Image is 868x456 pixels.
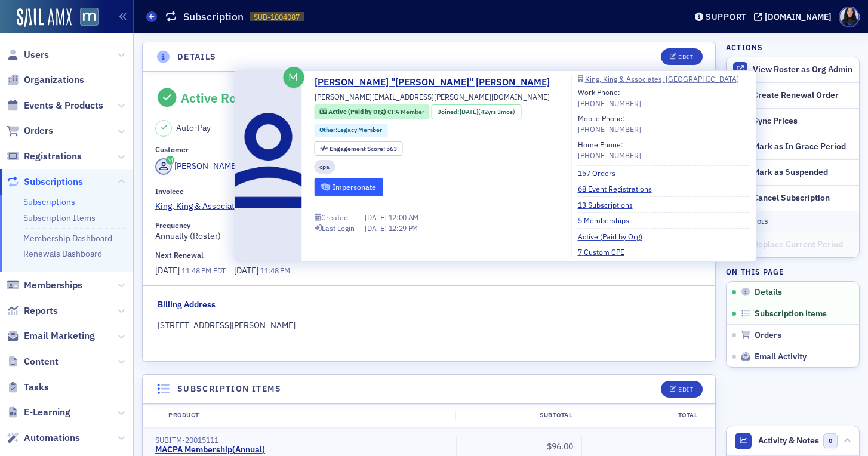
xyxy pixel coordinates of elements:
div: Annually (Roster) [155,221,558,242]
img: SailAMX [17,8,72,27]
span: Organizations [24,73,84,87]
button: Impersonate [315,178,383,196]
div: Edit [678,386,693,393]
span: Auto-Pay [176,122,211,134]
h4: Actions [726,42,763,53]
div: Joined: 1983-05-12 00:00:00 [432,104,521,119]
a: Tasks [7,381,49,394]
div: Mobile Phone: [578,113,641,135]
a: Subscription Items [23,212,96,223]
button: Edit [661,381,702,398]
span: SUB-1004087 [254,12,300,22]
div: cpa [315,160,335,174]
span: 11:48 PM [181,266,211,275]
span: Joined : [438,107,460,117]
a: Membership Dashboard [23,233,112,244]
span: 0 [823,433,838,448]
span: Activity & Notes [758,435,819,447]
h4: Details [177,51,217,63]
button: Mark as In Grace Period [727,134,859,159]
div: Created [321,214,348,221]
div: Next Renewal [155,251,204,260]
a: Reports [7,304,58,318]
span: [DATE] [234,265,260,276]
button: Cancel Subscription [727,185,859,211]
span: Automations [24,432,80,445]
a: Registrations [7,150,82,163]
span: Details [755,287,782,298]
div: Invoicee [155,187,184,196]
span: Subscription items [755,309,827,319]
span: Events & Products [24,99,103,112]
div: Active Roster Subscription [181,90,336,106]
button: View Roster as Org Admin [727,57,859,82]
div: Replace Current Period [753,239,853,250]
button: Create Renewal Order [727,82,859,108]
a: Subscriptions [7,175,83,189]
span: E-Learning [24,406,70,419]
span: Other : [319,125,337,134]
span: 11:48 PM [260,266,290,275]
div: [PHONE_NUMBER] [578,98,641,109]
button: [DOMAIN_NAME] [754,13,836,21]
a: Active (Paid by Org) [578,231,651,242]
div: Product [160,411,455,420]
div: Customer [155,145,189,154]
a: Events & Products [7,99,103,112]
div: Support [706,11,747,22]
span: Registrations [24,150,82,163]
span: Users [24,48,49,61]
h1: Subscription [183,10,244,24]
div: Edit [678,54,693,60]
span: [DATE] [460,107,478,116]
a: [PHONE_NUMBER] [578,150,641,161]
button: Replace Current Period [727,232,859,257]
div: (42yrs 3mos) [460,107,515,117]
button: View Roster as Org Admin [753,64,852,75]
div: [STREET_ADDRESS][PERSON_NAME] [158,319,701,332]
div: Engagement Score: 563 [315,141,403,156]
span: [DATE] [365,212,389,222]
div: Active (Paid by Org): Active (Paid by Org): CPA Member [315,104,430,119]
div: Total [581,411,706,420]
div: Subtotal [455,411,581,420]
span: $96.00 [547,441,573,452]
span: 12:00 AM [389,212,419,222]
a: Memberships [7,279,82,292]
span: [DATE] [155,265,181,276]
a: Email Marketing [7,329,95,343]
a: Automations [7,432,80,445]
div: Cancel Subscription [753,193,853,204]
div: Mark as In Grace Period [753,141,853,152]
a: E-Learning [7,406,70,419]
div: [DOMAIN_NAME] [765,11,832,22]
a: King, King & Associates, [GEOGRAPHIC_DATA] [578,75,750,82]
a: 157 Orders [578,168,624,178]
a: View Homepage [72,8,99,28]
button: Edit [661,48,702,65]
span: Profile [839,7,860,27]
div: Mark as Suspended [753,167,853,178]
span: Orders [24,124,53,137]
h4: Subscription items [177,383,281,395]
a: 68 Event Registrations [578,183,661,194]
a: Orders [7,124,53,137]
a: Other:Legacy Member [319,125,382,135]
a: Organizations [7,73,84,87]
div: King, King & Associates, [GEOGRAPHIC_DATA] [585,76,739,82]
a: Active (Paid by Org) CPA Member [319,107,424,117]
span: Tasks [24,381,49,394]
span: CPA Member [387,107,424,116]
a: King, King & Associates, [GEOGRAPHIC_DATA] [155,200,558,212]
a: Renewals Dashboard [23,248,102,259]
div: Home Phone: [578,139,641,161]
span: Content [24,355,59,368]
button: Mark as Suspended [727,159,859,185]
a: [PHONE_NUMBER] [578,124,641,134]
div: Frequency [155,221,190,230]
a: Content [7,355,59,368]
a: [PERSON_NAME] "[PERSON_NAME]" [PERSON_NAME] [315,75,559,90]
span: Email Marketing [24,329,95,343]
